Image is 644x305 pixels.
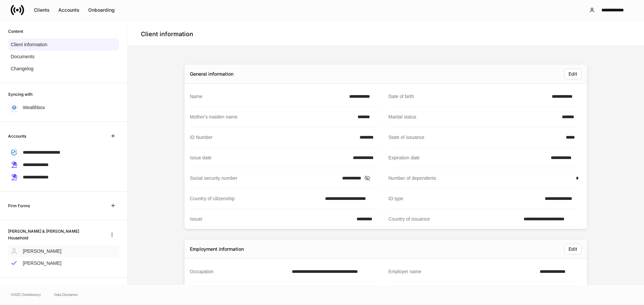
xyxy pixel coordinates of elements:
[8,203,30,209] h6: Firm Forms
[569,72,577,76] div: Edit
[141,30,193,38] h4: Client information
[23,248,61,254] p: [PERSON_NAME]
[30,5,54,15] button: Clients
[388,154,547,161] div: Expiration date
[564,69,582,79] button: Edit
[11,292,41,298] span: © 2025 OneAdvisory
[388,175,572,181] div: Number of dependents
[88,8,115,12] div: Onboarding
[564,244,582,254] button: Edit
[190,134,356,141] div: ID Number
[190,216,353,222] div: Issuer
[190,113,354,120] div: Mother's maiden name
[8,228,100,241] h6: [PERSON_NAME] & [PERSON_NAME] Household
[8,91,33,97] h6: Syncing with
[388,93,548,100] div: Date of birth
[58,8,79,12] div: Accounts
[190,268,288,275] div: Occupation
[388,216,520,222] div: Country of issuance
[190,195,321,202] div: Country of citizenship
[8,101,119,113] a: Wealthbox
[54,5,84,15] button: Accounts
[8,245,119,257] a: [PERSON_NAME]
[11,65,34,72] p: Changelog
[388,195,541,202] div: ID type
[23,104,45,111] p: Wealthbox
[190,154,349,161] div: Issue date
[11,53,35,60] p: Documents
[388,113,558,120] div: Marital status
[190,246,244,252] div: Employment information
[8,63,119,75] a: Changelog
[23,260,61,266] p: [PERSON_NAME]
[388,134,562,141] div: State of issuance
[34,8,50,12] div: Clients
[190,71,233,77] div: General information
[8,51,119,63] a: Documents
[190,93,345,100] div: Name
[190,175,338,181] div: Social security number
[388,268,536,275] div: Employer name
[84,5,119,15] button: Onboarding
[8,28,23,34] h6: Content
[8,133,26,139] h6: Accounts
[11,41,47,48] p: Client information
[8,257,119,269] a: [PERSON_NAME]
[569,247,577,251] div: Edit
[8,39,119,51] a: Client information
[54,292,78,298] a: Data Disclaimer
